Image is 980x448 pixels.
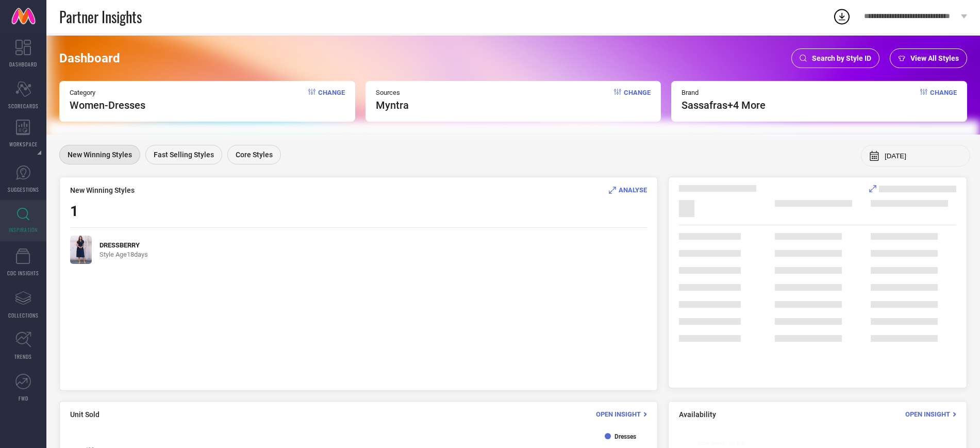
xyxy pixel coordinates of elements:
span: sassafras +4 More [682,99,766,111]
span: Sources [376,89,409,96]
div: Analyse [869,185,956,192]
tspan: Size Break [697,440,725,446]
span: Core Styles [236,151,273,159]
span: Search by Style ID [812,54,871,62]
div: Open download list [833,7,851,26]
div: Analyse [609,185,647,195]
span: Unit Sold [70,410,99,419]
text: : 25.4 % [697,440,745,446]
span: New Winning Styles [70,186,135,194]
span: SUGGESTIONS [8,186,39,193]
div: Open Insight [905,409,956,419]
span: Partner Insights [59,6,142,27]
span: Dashboard [59,51,120,65]
text: Dresses [614,433,636,440]
span: SCORECARDS [8,102,39,110]
span: WORKSPACE [9,140,38,148]
span: New Winning Styles [68,151,132,159]
span: Women-Dresses [70,99,145,111]
span: Brand [682,89,766,96]
span: Change [318,89,345,111]
span: DRESSBERRY [99,241,148,249]
span: ANALYSE [619,186,647,194]
span: INSPIRATION [9,226,38,234]
span: FWD [19,394,28,402]
span: CDC INSIGHTS [7,269,39,277]
span: Style Age 18 days [99,251,148,258]
span: Change [930,89,957,111]
input: Select month [885,152,962,160]
span: View All Styles [910,54,959,62]
span: Open Insight [905,410,950,418]
div: Open Insight [596,409,647,419]
span: TRENDS [14,353,32,360]
img: nRWmm1v4_0c6ec52b011347288064a4cc844a5b1d.jpg [70,236,92,264]
span: Category [70,89,145,96]
span: 1 [70,203,78,220]
span: Open Insight [596,410,641,418]
span: myntra [376,99,409,111]
span: Availability [679,410,716,419]
span: COLLECTIONS [8,311,39,319]
span: Change [624,89,651,111]
span: DASHBOARD [9,60,37,68]
span: Fast Selling Styles [154,151,214,159]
